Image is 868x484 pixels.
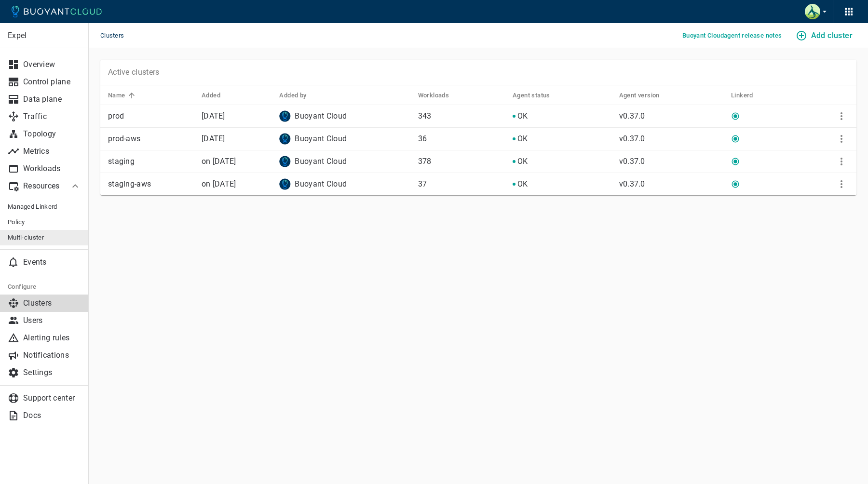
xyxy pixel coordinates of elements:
h5: Name [108,92,125,99]
button: More [834,109,849,123]
span: Mon, 14 Jul 2025 13:49:03 EDT / Mon, 14 Jul 2025 17:49:03 UTC [202,179,236,188]
div: Buoyant Cloud [279,133,410,145]
button: Add cluster [794,27,856,44]
span: Policy [8,218,81,226]
p: 36 [418,134,505,144]
p: Docs [23,411,81,420]
div: Buoyant Cloud [279,156,410,167]
p: v0.37.0 [619,179,723,189]
relative-time: [DATE] [202,111,225,121]
div: Buoyant Cloud [279,178,410,190]
p: Resources [23,181,62,191]
h5: Agent version [619,92,660,99]
relative-time: on [DATE] [202,179,236,188]
p: v0.37.0 [619,134,723,144]
p: Data plane [23,94,81,104]
button: Buoyant Cloudagent release notes [678,28,786,43]
span: [object Object] [517,111,528,121]
relative-time: [DATE] [202,134,225,143]
p: Buoyant Cloud [295,134,347,144]
span: Added [202,91,233,100]
p: Support center [23,393,81,403]
a: Buoyant Cloudagent release notes [678,30,786,40]
relative-time: on [DATE] [202,157,236,166]
p: staging-aws [108,179,194,189]
span: [object Object] [517,179,528,188]
p: Alerting rules [23,333,81,343]
p: Notifications [23,350,81,360]
h5: Agent status [513,92,550,99]
span: Clusters [100,23,136,48]
span: [object Object] [517,134,528,143]
p: v0.37.0 [619,157,723,166]
h5: Buoyant Cloud agent release notes [682,32,782,40]
p: Overview [23,60,81,69]
img: Ethan Miller [805,4,820,19]
p: Users [23,316,81,325]
span: Thu, 24 Jul 2025 16:00:28 EDT / Thu, 24 Jul 2025 20:00:28 UTC [202,134,225,143]
p: Topology [23,129,81,139]
span: Agent status [513,91,563,100]
p: Events [23,257,81,267]
span: [object Object] [517,157,528,166]
p: 343 [418,111,505,121]
span: Thu, 24 Jul 2025 15:59:13 EDT / Thu, 24 Jul 2025 19:59:13 UTC [202,111,225,121]
h5: Linkerd [731,92,753,99]
button: More [834,177,849,191]
p: Control plane [23,77,81,87]
h5: Added [202,92,220,99]
h4: Add cluster [811,31,853,40]
p: Clusters [23,298,81,308]
span: Agent version [619,91,672,100]
h5: Configure [8,283,81,291]
button: More [834,154,849,169]
p: 37 [418,179,505,189]
button: More [834,132,849,146]
span: Multi-cluster [8,234,81,242]
p: Workloads [23,164,81,174]
p: 378 [418,157,505,166]
p: prod [108,111,194,121]
p: Active clusters [108,67,160,77]
span: Sat, 12 Jul 2025 00:58:38 EDT / Sat, 12 Jul 2025 04:58:38 UTC [202,157,236,166]
p: Metrics [23,147,81,156]
span: Workloads [418,91,462,100]
p: Buoyant Cloud [295,111,347,121]
p: v0.37.0 [619,111,723,121]
p: Traffic [23,112,81,121]
span: Name [108,91,138,100]
span: Managed Linkerd [8,203,81,211]
span: Added by [279,91,319,100]
h5: Added by [279,92,306,99]
p: Buoyant Cloud [295,157,347,166]
p: Settings [23,368,81,377]
p: Buoyant Cloud [295,179,347,189]
div: Buoyant Cloud [279,110,410,122]
p: prod-aws [108,134,194,144]
span: Linkerd [731,91,766,100]
h5: Workloads [418,92,449,99]
p: Expel [8,31,81,40]
p: staging [108,157,194,166]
